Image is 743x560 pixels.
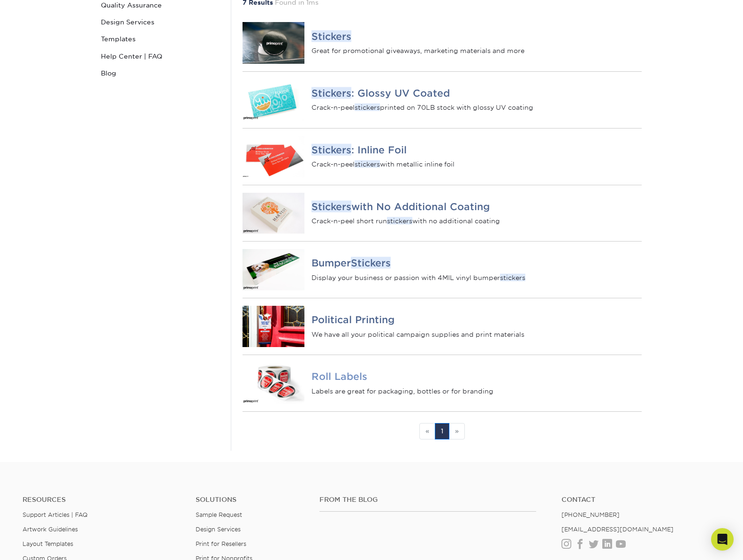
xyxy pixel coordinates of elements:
h4: : Inline Foil [311,144,642,155]
em: stickers [387,217,412,225]
a: Political Printing Political Printing We have all your political campaign supplies and print mate... [243,298,642,355]
p: Crack-n-peel printed on 70LB stock with glossy UV coating [311,103,642,112]
a: 1 [435,423,449,439]
h4: : Glossy UV Coated [311,87,642,98]
em: stickers [500,273,525,281]
h4: with No Additional Coating [311,201,642,212]
a: Help Center | FAQ [97,48,224,65]
img: Stickers with No Additional Coating [243,193,304,234]
h4: Resources [23,496,182,504]
p: Great for promotional giveaways, marketing materials and more [311,46,642,55]
h4: Political Printing [311,314,642,325]
a: Bumper Stickers BumperStickers Display your business or passion with 4MIL vinyl bumperstickers [243,242,642,298]
a: Templates [97,30,224,47]
img: Bumper Stickers [243,249,304,290]
p: Display your business or passion with 4MIL vinyl bumper [311,272,642,282]
h4: Roll Labels [311,371,642,382]
a: Roll Labels Roll Labels Labels are great for packaging, bottles or for branding [243,355,642,411]
img: Stickers: Inline Foil [243,136,304,177]
a: [PHONE_NUMBER] [561,511,620,518]
a: Artwork Guidelines [23,526,78,533]
a: Design Services [196,526,241,533]
em: Stickers [351,257,391,269]
a: Stickers Stickers Great for promotional giveaways, marketing materials and more [243,15,642,71]
img: Political Printing [243,306,304,347]
a: Contact [561,496,720,504]
p: Crack-n-peel short run with no additional coating [311,216,642,226]
h4: Solutions [196,496,305,504]
em: stickers [355,160,380,168]
a: Print for Resellers [196,540,246,547]
img: Stickers: Glossy UV Coated [243,79,304,121]
em: Stickers [311,144,351,155]
a: Design Services [97,14,224,30]
p: Crack-n-peel with metallic inline foil [311,159,642,169]
a: Stickers: Glossy UV Coated Stickers: Glossy UV Coated Crack-n-peelstickersprinted on 70LB stock w... [243,72,642,128]
div: Open Intercom Messenger [711,528,734,551]
a: [EMAIL_ADDRESS][DOMAIN_NAME] [561,526,674,533]
em: Stickers [311,87,351,98]
img: Roll Labels [243,363,304,404]
a: Support Articles | FAQ [23,511,88,518]
h4: Bumper [311,257,642,269]
a: Stickers with No Additional Coating Stickerswith No Additional Coating Crack-n-peel short runstic... [243,185,642,242]
a: Blog [97,65,224,82]
em: Stickers [311,200,351,212]
a: Stickers: Inline Foil Stickers: Inline Foil Crack-n-peelstickerswith metallic inline foil [243,129,642,185]
em: Stickers [311,30,351,42]
a: Sample Request [196,511,242,518]
p: Labels are great for packaging, bottles or for branding [311,386,642,395]
h4: From the Blog [319,496,537,504]
img: Stickers [243,22,304,64]
p: We have all your political campaign supplies and print materials [311,329,642,339]
em: stickers [355,104,380,111]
